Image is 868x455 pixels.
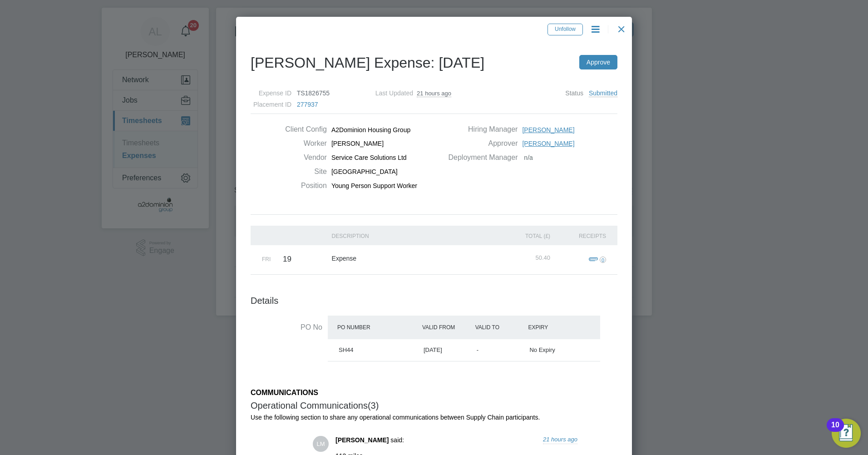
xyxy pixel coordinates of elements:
[331,182,417,190] span: Young Person Support Worker
[251,323,322,332] label: PO No
[441,153,518,163] label: Deployment Manager
[473,319,526,336] div: Valid To
[297,101,318,108] span: 277937
[536,254,551,261] span: 50.40
[251,54,617,73] h2: [PERSON_NAME] Expense:
[335,436,389,444] span: [PERSON_NAME]
[239,88,291,99] label: Expense ID
[524,153,533,162] span: n/a
[277,153,327,163] label: Vendor
[589,89,617,97] span: Submitted
[251,413,617,421] p: Use the following section to share any operational communications between Supply Chain participants.
[831,425,839,437] div: 10
[441,139,518,148] label: Approver
[522,126,574,134] span: [PERSON_NAME]
[339,346,354,353] span: SH44
[331,139,384,148] span: [PERSON_NAME]
[239,99,291,110] label: Placement ID
[277,181,327,191] label: Position
[424,346,442,353] span: [DATE]
[439,54,484,71] span: [DATE]
[251,388,617,398] h5: COMMUNICATIONS
[262,256,271,262] span: Fri
[441,125,518,134] label: Hiring Manager
[331,153,407,162] span: Service Care Solutions Ltd
[297,89,330,97] span: TS1826755
[361,88,413,99] label: Last Updated
[368,401,379,410] span: (3)
[335,319,420,336] div: PO Number
[565,88,583,99] label: Status
[543,436,577,443] span: 21 hours ago
[600,257,606,263] i: 0
[420,319,473,336] div: Valid From
[331,168,398,176] span: [GEOGRAPHIC_DATA]
[283,255,291,263] span: 19
[277,167,327,177] label: Site
[331,126,410,134] span: A2Dominion Housing Group
[277,139,327,148] label: Worker
[579,55,617,69] button: Approve
[332,255,356,262] span: Expense
[832,419,861,448] button: Open Resource Center, 10 new notifications
[330,226,497,247] div: Description
[417,90,451,97] span: 21 hours ago
[547,24,583,35] button: Unfollow
[251,295,617,307] h3: Details
[529,346,555,353] span: No Expiry
[497,226,552,247] div: Total (£)
[477,346,478,353] span: -
[522,139,574,148] span: [PERSON_NAME]
[251,400,617,411] h3: Operational Communications
[313,436,329,452] span: LM
[277,125,327,134] label: Client Config
[390,436,404,444] span: said:
[552,226,608,247] div: Receipts
[526,319,579,336] div: Expiry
